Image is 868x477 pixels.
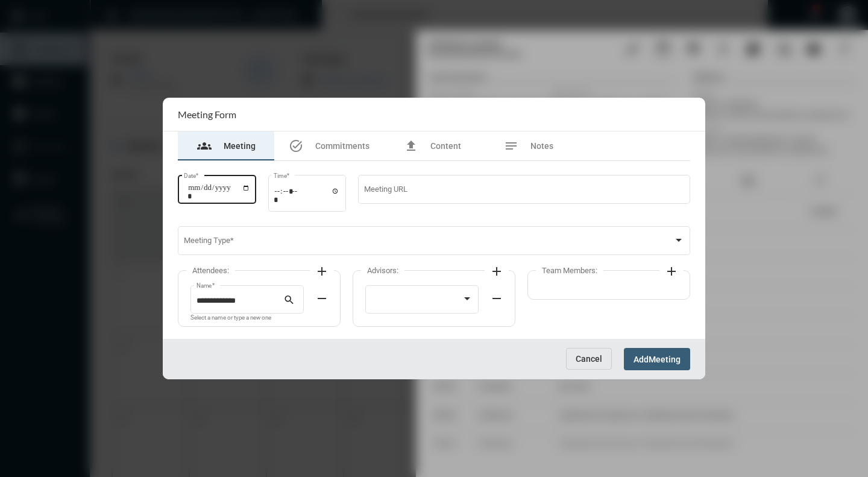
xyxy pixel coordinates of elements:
[190,315,271,321] mat-hint: Select a name or type a new one
[489,291,504,306] mat-icon: remove
[536,266,603,275] label: Team Members:
[489,264,504,279] mat-icon: add
[283,294,298,308] mat-icon: search
[530,141,553,151] span: Notes
[289,139,303,153] mat-icon: task_alt
[186,266,235,275] label: Attendees:
[624,348,690,370] button: AddMeeting
[404,139,418,153] mat-icon: file_upload
[224,141,256,151] span: Meeting
[361,266,404,275] label: Advisors:
[634,355,649,364] span: Add
[197,139,212,153] mat-icon: groups
[664,264,679,279] mat-icon: add
[576,354,602,364] span: Cancel
[315,291,329,306] mat-icon: remove
[315,141,370,151] span: Commitments
[649,355,681,364] span: Meeting
[566,348,612,370] button: Cancel
[315,264,329,279] mat-icon: add
[504,139,518,153] mat-icon: notes
[178,109,236,120] h2: Meeting Form
[430,141,461,151] span: Content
